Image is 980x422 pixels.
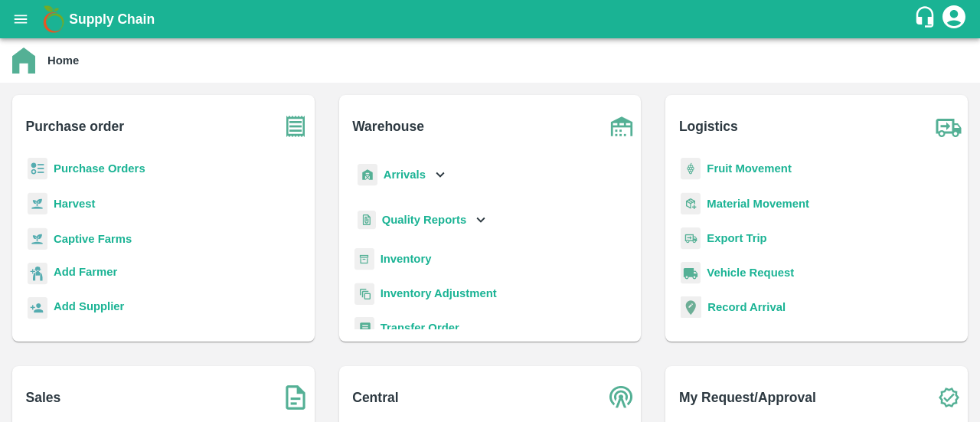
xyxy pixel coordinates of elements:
a: Inventory [381,253,432,265]
b: Warehouse [352,116,424,137]
a: Transfer Order [381,322,459,334]
a: Add Supplier [54,298,124,319]
b: Logistics [679,116,738,137]
img: truck [929,107,968,146]
img: farmer [28,263,47,285]
img: central [603,378,641,417]
img: inventory [354,283,374,305]
img: whTransfer [354,317,374,339]
a: Fruit Movement [707,162,792,175]
img: logo [38,4,69,34]
b: Add Supplier [54,300,124,312]
b: My Request/Approval [679,387,816,408]
img: reciept [28,158,47,180]
img: whInventory [354,248,374,270]
a: Harvest [54,198,95,210]
img: harvest [28,192,47,215]
a: Captive Farms [54,233,132,245]
b: Purchase order [26,116,124,137]
img: qualityReport [358,211,376,230]
img: home [12,47,35,74]
img: material [681,192,701,215]
div: customer-support [913,5,940,33]
a: Supply Chain [69,8,913,30]
b: Arrivals [384,168,426,181]
button: open drawer [3,2,38,37]
img: vehicle [681,262,701,284]
a: Purchase Orders [54,162,145,175]
a: Add Farmer [54,263,117,284]
img: supplier [28,297,47,319]
div: Quality Reports [354,204,490,236]
b: Quality Reports [382,214,467,226]
img: fruit [681,158,701,180]
b: Sales [26,387,61,408]
img: warehouse [603,107,641,146]
a: Material Movement [707,198,809,210]
b: Supply Chain [69,11,155,27]
a: Export Trip [707,232,766,244]
img: whArrival [358,164,377,186]
img: purchase [276,107,315,146]
img: harvest [28,227,47,250]
a: Inventory Adjustment [381,287,497,299]
img: delivery [681,227,701,250]
img: check [929,378,968,417]
a: Vehicle Request [707,267,794,279]
b: Home [47,54,79,67]
img: soSales [276,378,315,417]
a: Record Arrival [707,301,786,313]
b: Add Farmer [54,266,117,278]
div: account of current user [940,3,968,35]
div: Arrivals [354,158,449,192]
img: recordArrival [681,296,701,318]
b: Central [352,387,398,408]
